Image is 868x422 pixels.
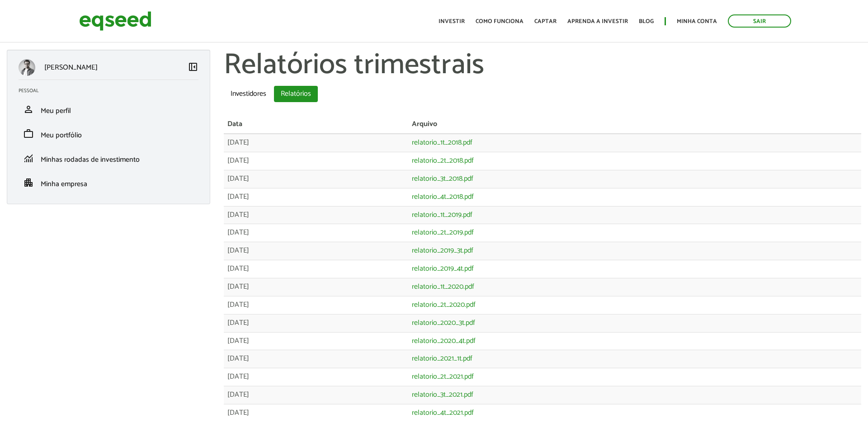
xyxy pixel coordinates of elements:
td: [DATE] [224,386,408,404]
td: [DATE] [224,224,408,242]
td: [DATE] [224,314,408,332]
a: relatorio_2t_2019.pdf [412,229,474,236]
td: [DATE] [224,404,408,422]
td: [DATE] [224,332,408,350]
td: [DATE] [224,188,408,206]
a: Minha conta [677,19,717,24]
li: Minha empresa [12,170,205,195]
a: relatorio_3t_2018.pdf [412,175,473,183]
th: Arquivo [408,116,861,134]
td: [DATE] [224,170,408,188]
span: Meu perfil [41,105,71,117]
a: Colapsar menu [188,61,198,74]
td: [DATE] [224,350,408,368]
a: relatorio_2021_1t.pdf [412,355,472,362]
a: relatorio_2020_4t.pdf [412,338,476,345]
a: Sair [728,14,791,28]
span: person [23,104,34,115]
span: monitoring [23,153,34,164]
span: Minha empresa [41,178,87,190]
a: relatorio_1t_2019.pdf [412,211,472,219]
a: relatorio_2t_2021.pdf [412,373,474,380]
a: relatorio_2019_4t.pdf [412,265,474,272]
td: [DATE] [224,152,408,170]
a: Investidores [224,86,273,102]
a: relatorio_2019_3t.pdf [412,247,473,254]
a: Captar [534,19,557,24]
th: Data [224,116,408,134]
h1: Relatórios trimestrais [224,50,861,81]
a: Blog [639,19,654,24]
span: work [23,128,34,139]
td: [DATE] [224,242,408,260]
a: monitoringMinhas rodadas de investimento [19,153,198,164]
a: relatorio_4t_2021.pdf [412,409,474,417]
a: relatorio_1t_2018.pdf [412,139,472,146]
a: Como funciona [476,19,524,24]
span: apartment [23,177,34,188]
a: Aprenda a investir [567,19,628,24]
a: relatorio_2t_2018.pdf [412,157,474,164]
h2: Pessoal [19,88,205,94]
li: Meu portfólio [12,122,205,146]
td: [DATE] [224,368,408,386]
li: Minhas rodadas de investimento [12,146,205,170]
a: relatorio_2020_3t.pdf [412,319,475,327]
td: [DATE] [224,278,408,296]
li: Meu perfil [12,97,205,122]
img: EqSeed [79,9,151,33]
a: relatorio_3t_2021.pdf [412,391,473,399]
td: [DATE] [224,260,408,278]
span: Meu portfólio [41,129,82,141]
a: relatorio_2t_2020.pdf [412,301,476,309]
a: Relatórios [274,86,318,102]
td: [DATE] [224,296,408,314]
td: [DATE] [224,206,408,224]
a: relatorio_4t_2018.pdf [412,193,474,201]
a: apartmentMinha empresa [19,177,198,188]
p: [PERSON_NAME] [44,63,98,72]
a: personMeu perfil [19,104,198,115]
a: workMeu portfólio [19,128,198,139]
a: relatorio_1t_2020.pdf [412,283,474,291]
span: left_panel_close [188,61,198,72]
a: Investir [439,19,465,24]
span: Minhas rodadas de investimento [41,154,140,166]
td: [DATE] [224,134,408,152]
